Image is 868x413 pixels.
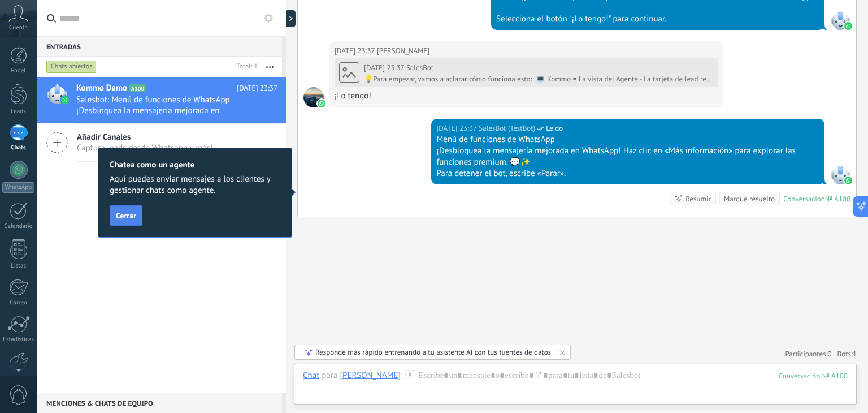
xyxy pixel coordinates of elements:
[377,45,429,57] span: Daniel
[2,299,35,307] div: Correo
[496,14,819,25] div: Selecciona el botón "¡Lo tengo!" para continuar.
[2,108,35,115] div: Leads
[783,194,825,204] div: Conversación
[46,60,97,74] div: Chats abiertos
[237,83,277,94] span: [DATE] 23:37
[77,143,213,153] span: Captura leads desde Whatsapp y más!
[315,347,551,357] div: Responde más rápido entrenando a tu asistente AI con tus fuentes de datos
[76,94,256,116] span: Salesbot: Menú de funciones de WhatsApp ¡Desbloquea la mensajería mejorada en WhatsApp! Haz clic ...
[844,22,852,30] img: waba.svg
[77,132,213,143] span: Añadir Canales
[2,182,34,193] div: WhatsApp
[830,164,850,184] span: SalesBot
[37,36,282,57] div: Entradas
[479,123,535,134] span: SalesBot (TestBot)
[37,393,282,413] div: Menciones & Chats de equipo
[340,370,401,380] div: Daniel
[844,177,852,184] img: waba.svg
[828,349,832,359] span: 0
[2,144,35,152] div: Chats
[825,194,850,204] div: № A100
[2,336,35,343] div: Estadísticas
[436,145,819,168] div: ¡Desbloquea la mensajería mejorada en WhatsApp! Haz clic en «Más información» para explorar las f...
[318,100,325,107] img: waba.svg
[258,57,282,77] button: Más
[546,123,563,134] span: Leído
[364,63,406,72] div: [DATE] 23:37
[110,205,142,226] button: Cerrar
[129,84,146,92] span: A100
[2,223,35,230] div: Calendario
[284,10,296,27] div: Mostrar
[110,160,280,170] h2: Chatea como un agente
[303,87,324,107] span: Daniel
[9,24,28,32] span: Cuenta
[2,263,35,270] div: Listas
[830,10,850,30] span: SalesBot
[685,193,711,204] div: Resumir
[785,349,831,359] a: Participantes:0
[335,91,718,102] div: ¡Lo tengo!
[436,134,819,145] div: Menú de funciones de WhatsApp
[322,370,337,381] span: para
[110,174,280,196] span: Aquí puedes enviar mensajes a los clientes y gestionar chats como agente.
[37,77,286,123] a: Kommo Demo A100 [DATE] 23:37 Salesbot: Menú de funciones de WhatsApp ¡Desbloquea la mensajería me...
[76,83,127,94] span: Kommo Demo
[436,168,819,179] div: Para detener el bot, escribe «Parar».
[364,75,713,84] div: 💡Para empezar, vamos a aclarar cómo funciona esto: 💻 Kommo = La vista del Agente - La tarjeta de ...
[2,67,35,75] div: Panel
[436,123,479,134] div: [DATE] 23:37
[116,212,136,220] span: Cerrar
[335,45,377,57] div: [DATE] 23:37
[61,96,69,104] img: waba.svg
[853,349,857,359] span: 1
[724,193,775,204] div: Marque resuelto
[401,370,402,381] span: :
[406,63,433,72] span: SalesBot
[232,61,258,72] div: Total: 1
[779,371,848,381] div: 100
[837,349,857,359] span: Bots:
